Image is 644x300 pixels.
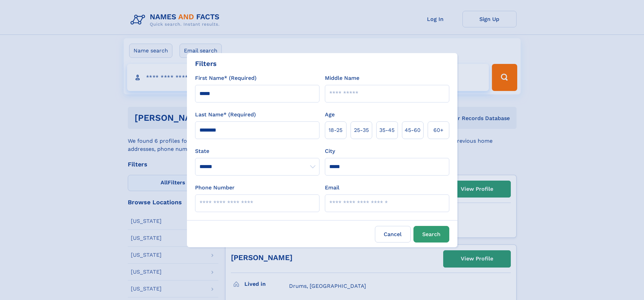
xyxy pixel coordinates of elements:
span: 60+ [433,126,444,134]
label: Phone Number [195,184,235,192]
span: 35‑45 [379,126,395,134]
label: Age [325,111,335,119]
span: 25‑35 [354,126,369,134]
label: Email [325,184,339,192]
label: State [195,147,319,155]
label: Cancel [375,226,411,243]
label: First Name* (Required) [195,74,257,82]
label: Last Name* (Required) [195,111,256,119]
button: Search [413,226,449,243]
span: 18‑25 [329,126,342,134]
div: Filters [195,59,217,69]
label: Middle Name [325,74,359,82]
label: City [325,147,335,155]
span: 45‑60 [405,126,421,134]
